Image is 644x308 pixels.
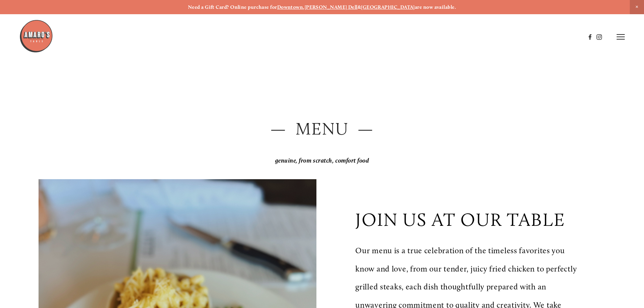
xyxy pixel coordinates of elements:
strong: are now available. [415,4,456,10]
h2: — Menu — [39,117,605,141]
em: genuine, from scratch, comfort food [275,157,369,164]
strong: , [303,4,304,10]
a: Downtown [277,4,303,10]
img: Amaro's Table [19,19,53,53]
a: [GEOGRAPHIC_DATA] [361,4,415,10]
strong: & [358,4,361,10]
strong: Need a Gift Card? Online purchase for [188,4,277,10]
a: [PERSON_NAME] Dell [305,4,358,10]
p: join us at our table [355,209,565,231]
